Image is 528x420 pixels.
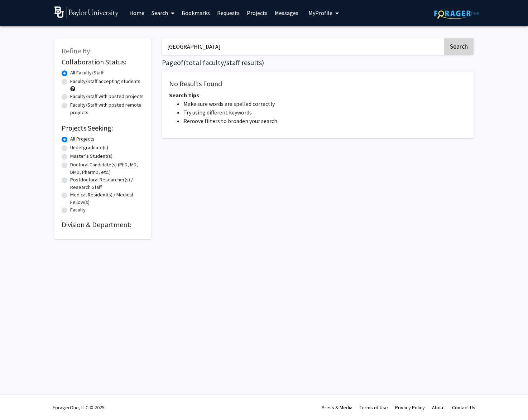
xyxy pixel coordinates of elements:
[148,0,178,25] a: Search
[169,79,466,88] h5: No Results Found
[54,6,119,18] img: Baylor University Logo
[62,58,144,66] h2: Collaboration Status:
[360,404,388,411] a: Terms of Use
[183,108,466,117] li: Try using different keywords
[271,0,302,25] a: Messages
[178,0,213,25] a: Bookmarks
[126,0,148,25] a: Home
[70,135,95,143] label: All Projects
[70,93,144,100] label: Faculty/Staff with posted projects
[183,117,466,125] li: Remove filters to broaden your search
[169,92,199,99] span: Search Tips
[452,404,475,411] a: Contact Us
[62,124,144,132] h2: Projects Seeking:
[70,206,86,214] label: Faculty
[70,161,144,176] label: Doctoral Candidate(s) (PhD, MD, DMD, PharmD, etc.)
[322,404,352,411] a: Press & Media
[62,46,90,55] span: Refine By
[395,404,425,411] a: Privacy Policy
[162,145,474,162] nav: Page navigation
[308,9,332,16] span: My Profile
[70,152,112,160] label: Master's Student(s)
[444,38,474,55] button: Search
[213,0,243,25] a: Requests
[434,8,479,19] img: ForagerOne Logo
[70,78,140,85] label: Faculty/Staff accepting students
[243,0,271,25] a: Projects
[70,101,144,116] label: Faculty/Staff with posted remote projects
[5,388,30,415] iframe: Chat
[432,404,445,411] a: About
[53,395,105,420] div: ForagerOne, LLC © 2025
[70,144,108,151] label: Undergraduate(s)
[70,69,104,77] label: All Faculty/Staff
[162,58,474,67] h1: Page of ( total faculty/staff results)
[183,99,466,108] li: Make sure words are spelled correctly
[62,220,144,229] h2: Division & Department:
[162,38,443,55] input: Search Keywords
[70,176,144,191] label: Postdoctoral Researcher(s) / Research Staff
[70,191,144,206] label: Medical Resident(s) / Medical Fellow(s)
